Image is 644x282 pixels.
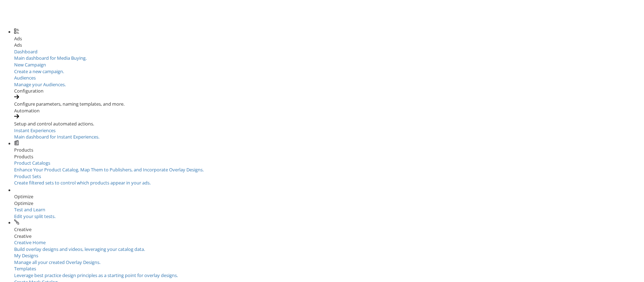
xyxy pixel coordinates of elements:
[14,121,644,127] div: Setup and control automated actions.
[14,160,644,166] div: Product Catalogs
[14,42,644,48] div: Ads
[14,193,33,200] span: Optimize
[14,252,644,259] div: My Designs
[14,101,644,107] div: Configure parameters, naming templates, and more.
[14,127,644,140] a: Instant ExperiencesMain dashboard for Instant Experiences.
[14,233,644,240] div: Creative
[14,81,644,88] div: Manage your Audiences.
[14,166,644,173] div: Enhance Your Product Catalog, Map Them to Publishers, and Incorporate Overlay Designs.
[14,206,103,213] div: Test and Learn
[14,88,644,94] div: Configuration
[14,35,22,42] span: Ads
[14,55,644,61] div: Main dashboard for Media Buying.
[14,61,644,75] a: New CampaignCreate a new campaign.
[14,213,103,220] div: Edit your split tests.
[14,239,644,252] a: Creative HomeBuild overlay designs and videos, leveraging your catalog data.
[14,239,644,246] div: Creative Home
[14,252,644,265] a: My DesignsManage all your created Overlay Designs.
[14,160,644,173] a: Product CatalogsEnhance Your Product Catalog, Map Them to Publishers, and Incorporate Overlay Des...
[14,206,103,219] a: Test and LearnEdit your split tests.
[14,153,644,160] div: Products
[14,259,644,266] div: Manage all your created Overlay Designs.
[14,75,644,81] div: Audiences
[14,226,31,233] span: Creative
[14,265,644,272] div: Templates
[14,107,644,114] div: Automation
[14,173,644,180] div: Product Sets
[14,127,644,134] div: Instant Experiences
[14,75,644,88] a: AudiencesManage your Audiences.
[14,147,33,153] span: Products
[14,180,644,186] div: Create filtered sets to control which products appear in your ads.
[14,61,644,68] div: New Campaign
[14,265,644,278] a: TemplatesLeverage best practice design principles as a starting point for overlay designs.
[14,246,644,253] div: Build overlay designs and videos, leveraging your catalog data.
[14,272,644,279] div: Leverage best practice design principles as a starting point for overlay designs.
[14,200,644,207] div: Optimize
[14,173,644,186] a: Product SetsCreate filtered sets to control which products appear in your ads.
[14,134,644,140] div: Main dashboard for Instant Experiences.
[14,48,644,55] div: Dashboard
[14,48,644,61] a: DashboardMain dashboard for Media Buying.
[14,68,644,75] div: Create a new campaign.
